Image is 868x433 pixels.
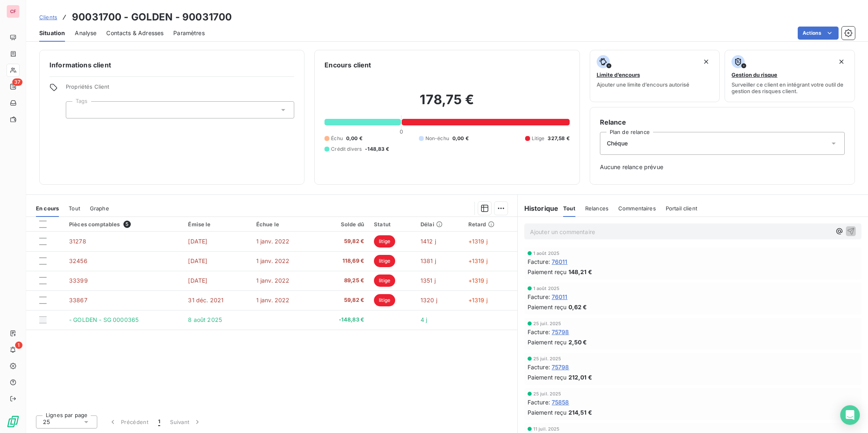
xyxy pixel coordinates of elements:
[321,237,365,246] span: 59,82 €
[365,145,389,153] span: -148,83 €
[532,135,545,142] span: Litige
[618,205,656,212] span: Commentaires
[7,80,19,93] a: 37
[49,60,294,70] h6: Informations client
[321,316,365,324] span: -148,83 €
[374,221,411,228] div: Statut
[568,338,587,346] span: 2,50 €
[39,29,65,37] span: Situation
[256,221,311,228] div: Échue le
[421,238,436,245] span: 1412 j
[321,221,365,228] div: Solde dû
[533,321,562,326] span: 25 juil. 2025
[568,268,592,276] span: 148,21 €
[188,221,246,228] div: Émise le
[188,277,207,284] span: [DATE]
[421,297,437,304] span: 1320 j
[533,426,560,431] span: 11 juil. 2025
[528,257,550,266] span: Facture :
[75,29,96,37] span: Analyse
[188,297,224,304] span: 31 déc. 2021
[69,238,86,245] span: 31278
[452,135,469,142] span: 0,00 €
[666,205,697,212] span: Portail client
[73,106,79,114] input: Ajouter une valeur
[468,221,512,228] div: Retard
[421,316,427,323] span: 4 j
[533,391,562,396] span: 25 juil. 2025
[158,418,160,426] span: 1
[528,408,567,417] span: Paiement reçu
[7,5,20,18] div: CF
[331,135,343,142] span: Échu
[331,145,362,153] span: Crédit divers
[12,78,22,86] span: 37
[732,81,848,94] span: Surveiller ce client en intégrant votre outil de gestion des risques client.
[568,408,592,417] span: 214,51 €
[552,398,569,406] span: 75858
[123,221,131,228] span: 5
[66,83,294,95] span: Propriétés Client
[840,405,860,425] div: Open Intercom Messenger
[732,71,777,78] span: Gestion du risque
[468,277,488,284] span: +1319 j
[590,50,720,102] button: Limite d’encoursAjouter une limite d’encours autorisé
[15,341,22,349] span: 1
[585,205,608,212] span: Relances
[607,139,628,147] span: Chéque
[518,203,559,213] h6: Historique
[90,205,109,212] span: Graphe
[568,303,587,311] span: 0,62 €
[600,117,845,127] h6: Relance
[552,292,568,301] span: 76011
[346,135,362,142] span: 0,00 €
[7,415,20,428] img: Logo LeanPay
[188,316,222,323] span: 8 août 2025
[173,29,205,37] span: Paramètres
[256,257,290,264] span: 1 janv. 2022
[256,277,290,284] span: 1 janv. 2022
[552,257,568,266] span: 76011
[256,238,290,245] span: 1 janv. 2022
[568,373,592,382] span: 212,01 €
[69,205,80,212] span: Tout
[106,29,163,37] span: Contacts & Adresses
[165,413,206,431] button: Suivant
[528,292,550,301] span: Facture :
[69,297,87,304] span: 33867
[153,413,165,431] button: 1
[69,221,178,228] div: Pièces comptables
[528,363,550,371] span: Facture :
[468,238,488,245] span: +1319 j
[528,338,567,346] span: Paiement reçu
[69,316,139,323] span: - GOLDEN - SG 0000365
[468,297,488,304] span: +1319 j
[43,418,50,426] span: 25
[597,81,689,88] span: Ajouter une limite d’encours autorisé
[468,257,488,264] span: +1319 j
[104,413,153,431] button: Précédent
[421,221,459,228] div: Délai
[69,277,88,284] span: 33399
[374,235,395,248] span: litige
[188,238,207,245] span: [DATE]
[69,257,87,264] span: 32456
[597,71,640,78] span: Limite d’encours
[324,60,371,70] h6: Encours client
[533,356,562,361] span: 25 juil. 2025
[798,27,839,40] button: Actions
[321,257,365,265] span: 118,69 €
[533,251,560,256] span: 1 août 2025
[421,257,436,264] span: 1381 j
[600,163,845,171] span: Aucune relance prévue
[548,135,569,142] span: 327,58 €
[528,268,567,276] span: Paiement reçu
[256,297,290,304] span: 1 janv. 2022
[36,205,59,212] span: En cours
[321,296,365,304] span: 59,82 €
[72,10,232,25] h3: 90031700 - GOLDEN - 90031700
[421,277,436,284] span: 1351 j
[528,373,567,382] span: Paiement reçu
[528,303,567,311] span: Paiement reçu
[400,128,403,135] span: 0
